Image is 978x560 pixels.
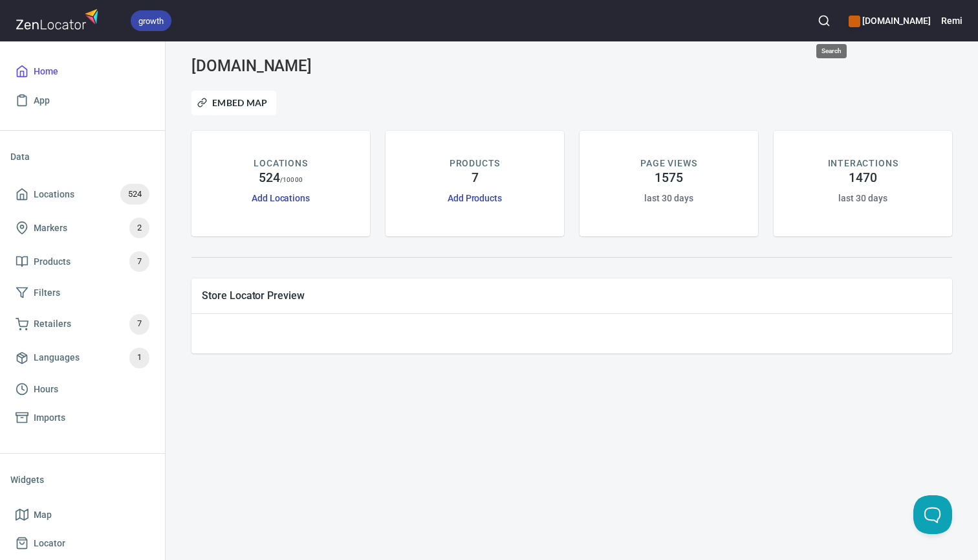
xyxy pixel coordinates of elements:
[10,529,155,558] a: Locator
[849,16,860,27] button: color-CE600E
[191,91,276,115] button: Embed Map
[252,193,310,203] a: Add Locations
[34,63,58,80] span: Home
[448,193,502,203] a: Add Products
[131,10,171,31] div: growth
[34,186,74,203] span: Locations
[655,170,683,186] h4: 1575
[202,289,942,302] span: Store Locator Preview
[16,5,102,33] img: zenlocator
[34,316,71,332] span: Retailers
[941,6,962,35] button: Remi
[34,350,80,366] span: Languages
[34,93,50,109] span: App
[34,535,65,552] span: Locator
[34,507,52,523] span: Map
[10,141,155,172] li: Data
[10,177,155,211] a: Locations524
[129,221,149,236] span: 2
[10,308,155,341] a: Retailers7
[131,14,171,28] span: growth
[259,170,280,186] h4: 524
[849,170,877,186] h4: 1470
[640,157,697,170] p: PAGE VIEWS
[120,187,149,202] span: 524
[10,245,155,278] a: Products7
[838,191,887,205] h6: last 30 days
[200,95,268,111] span: Embed Map
[10,341,155,375] a: Languages1
[34,285,60,301] span: Filters
[34,254,71,270] span: Products
[34,220,67,236] span: Markers
[191,57,435,75] h3: [DOMAIN_NAME]
[941,14,962,28] h6: Remi
[828,157,898,170] p: INTERACTIONS
[129,350,149,365] span: 1
[644,191,693,205] h6: last 30 days
[34,410,65,426] span: Imports
[10,375,155,404] a: Hours
[450,157,501,170] p: PRODUCTS
[129,254,149,269] span: 7
[913,495,952,534] iframe: Help Scout Beacon - Open
[10,500,155,530] a: Map
[10,211,155,245] a: Markers2
[10,57,155,86] a: Home
[254,157,307,170] p: LOCATIONS
[10,278,155,308] a: Filters
[849,14,931,28] h6: [DOMAIN_NAME]
[10,403,155,432] a: Imports
[34,381,58,398] span: Hours
[10,464,155,495] li: Widgets
[10,86,155,115] a: App
[472,170,479,186] h4: 7
[280,175,303,185] p: / 10000
[129,317,149,331] span: 7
